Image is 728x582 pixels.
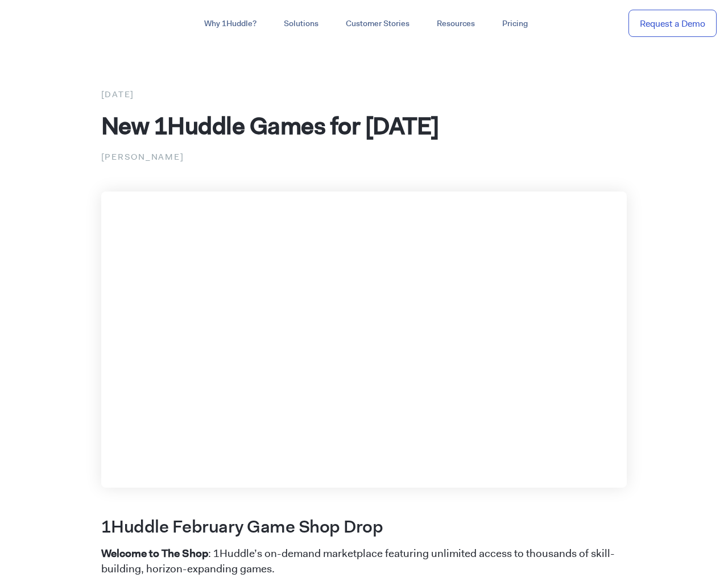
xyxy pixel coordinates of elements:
a: Pricing [489,14,541,34]
p: [PERSON_NAME] [101,149,627,164]
a: Why 1Huddle? [191,14,270,34]
span: New 1Huddle Games for [DATE] [101,110,439,142]
div: [DATE] [101,87,627,102]
strong: Welcome to The Shop [101,546,208,560]
a: Resources [423,14,489,34]
a: Request a Demo [628,10,717,38]
p: : 1Huddle’s on-demand marketplace featuring unlimited access to thousands of skill-building, hori... [101,546,627,577]
a: Customer Stories [332,14,423,34]
a: Solutions [270,14,332,34]
img: ... [11,13,93,34]
h2: 1Huddle February Game Shop Drop [101,515,627,539]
